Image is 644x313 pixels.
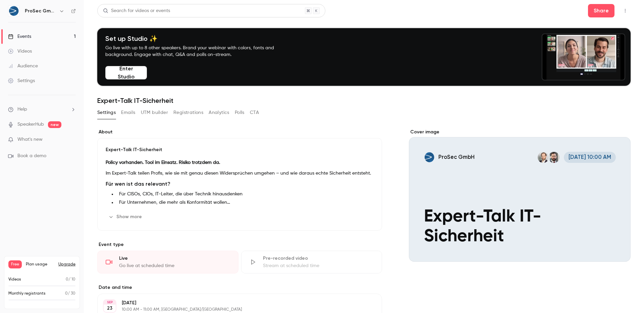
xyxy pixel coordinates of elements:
p: Event type [97,241,382,248]
button: Emails [121,107,135,118]
p: Expert-Talk IT-Sicherheit [106,146,374,153]
button: Registrations [173,107,203,118]
a: SpeakerHub [17,121,44,128]
span: Help [17,106,27,113]
span: Plan usage [26,262,54,267]
img: ProSec GmbH [8,6,19,16]
div: LiveGo live at scheduled time [97,251,238,273]
p: Im Expert-Talk teilen Profis, wie sie mit genau diesen Widersprüchen umgehen – und wie daraus ech... [106,169,374,177]
p: Videos [8,276,21,283]
span: 0 [66,277,68,281]
h6: ProSec GmbH [25,8,56,14]
span: new [48,121,61,128]
li: Für CISOs, CIOs, IT-Leiter, die über Technik hinausdenken [116,191,374,198]
div: SEP [104,300,116,305]
label: About [97,129,382,135]
button: Share [588,4,614,17]
div: Events [8,33,31,40]
div: Stream at scheduled time [263,262,374,269]
button: Upgrade [58,262,75,267]
section: Cover image [409,129,631,262]
p: 10:00 AM - 11:00 AM, [GEOGRAPHIC_DATA]/[GEOGRAPHIC_DATA] [122,307,346,312]
h2: Für wen ist das relevant? [106,180,374,188]
button: Enter Studio [105,66,147,79]
div: Pre-recorded videoStream at scheduled time [241,251,382,273]
p: Monthly registrants [8,291,46,297]
label: Date and time [97,284,382,291]
button: CTA [250,107,259,118]
div: Search for videos or events [103,7,170,14]
h1: Expert-Talk IT-Sicherheit [97,97,631,105]
p: / 30 [65,291,75,297]
h4: Set up Studio ✨ [105,35,290,43]
div: Videos [8,48,32,55]
div: Settings [8,77,35,84]
button: Show more [106,211,146,222]
span: Free [8,260,22,268]
button: UTM builder [141,107,168,118]
p: 23 [107,305,112,312]
p: Go live with up to 8 other speakers. Brand your webinar with colors, fonts and background. Engage... [105,45,290,58]
span: Book a demo [17,152,46,160]
span: 0 [65,292,68,296]
button: Polls [235,107,245,118]
span: What's new [17,136,43,143]
p: [DATE] [122,300,346,306]
div: Live [119,255,230,262]
div: Go live at scheduled time [119,262,230,269]
li: help-dropdown-opener [8,106,76,113]
button: Settings [97,107,116,118]
p: / 10 [66,276,75,283]
div: Pre-recorded video [263,255,374,262]
strong: Policy vorhanden. Tool im Einsatz. Risiko trotzdem da. [106,160,220,165]
button: Analytics [209,107,229,118]
li: Für Unternehmen, die mehr als Konformität wollen [116,199,374,206]
label: Cover image [409,129,631,135]
div: Audience [8,63,38,69]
